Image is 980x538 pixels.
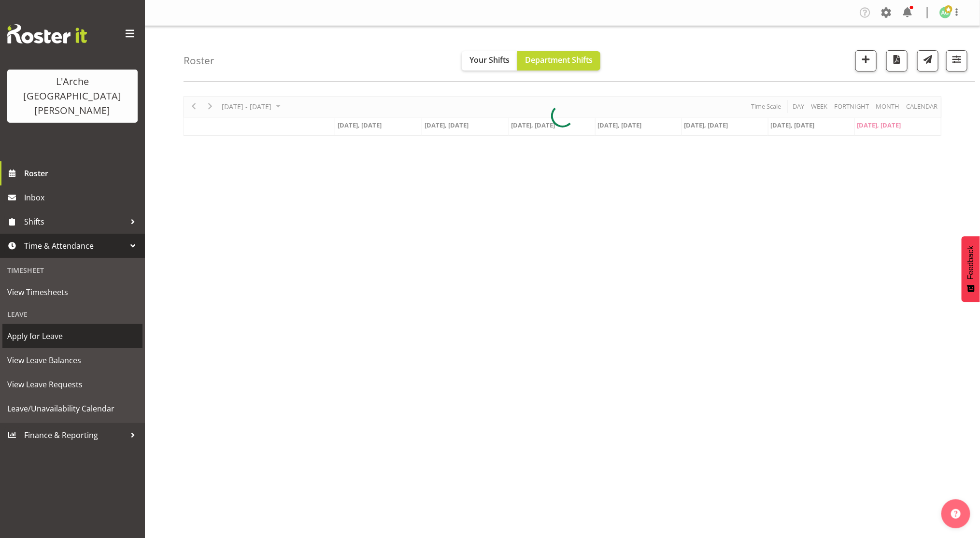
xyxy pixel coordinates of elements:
a: View Leave Requests [2,372,142,396]
button: Your Shifts [462,51,517,71]
span: View Leave Balances [7,353,138,368]
span: Inbox [24,190,140,205]
a: View Timesheets [2,280,142,304]
a: View Leave Balances [2,348,142,372]
a: Apply for Leave [2,324,142,348]
img: Rosterit website logo [7,24,87,43]
a: Leave/Unavailability Calendar [2,396,142,421]
span: Department Shifts [525,55,593,65]
span: View Leave Requests [7,377,138,392]
span: Time & Attendance [24,239,126,253]
div: Leave [2,304,142,324]
div: L'Arche [GEOGRAPHIC_DATA][PERSON_NAME] [17,74,128,118]
button: Send a list of all shifts for the selected filtered period to all rostered employees. [917,50,938,71]
img: help-xxl-2.png [951,509,961,519]
img: adrian-garduque52.jpg [939,7,951,18]
span: Apply for Leave [7,329,138,343]
span: Your Shifts [469,55,510,65]
button: Filter Shifts [946,50,967,71]
button: Feedback - Show survey [962,236,980,302]
button: Department Shifts [517,51,600,71]
span: Finance & Reporting [24,428,126,442]
h4: Roster [184,55,214,66]
span: View Timesheets [7,285,138,299]
span: Feedback [966,246,975,280]
span: Roster [24,166,140,181]
button: Download a PDF of the roster according to the set date range. [886,50,908,71]
div: Timesheet [2,260,142,280]
span: Shifts [24,214,126,229]
button: Add a new shift [855,50,877,71]
span: Leave/Unavailability Calendar [7,401,138,416]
